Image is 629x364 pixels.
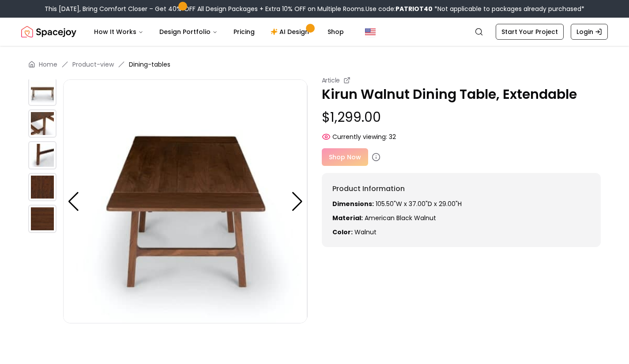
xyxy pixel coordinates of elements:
img: https://storage.googleapis.com/spacejoy-main/assets/6151b5c8ce5dad001c20924f/product_7_d09flo1dcao [28,141,56,169]
img: https://storage.googleapis.com/spacejoy-main/assets/6151b5c8ce5dad001c20924f/product_8_gke9db5gp72j [28,173,56,201]
img: https://storage.googleapis.com/spacejoy-main/assets/6151b5c8ce5dad001c20924f/product_4_h3jlc536pll [307,79,551,323]
img: https://storage.googleapis.com/spacejoy-main/assets/6151b5c8ce5dad001c20924f/product_5_25hlgh4mk2pg [28,78,56,106]
span: American Black Walnut [365,214,436,222]
nav: Main [87,23,351,41]
img: https://storage.googleapis.com/spacejoy-main/assets/6151b5c8ce5dad001c20924f/product_3_65kkco82kbb4 [63,79,307,323]
span: walnut [354,228,377,236]
div: This [DATE], Bring Comfort Closer – Get 40% OFF All Design Packages + Extra 10% OFF on Multiple R... [45,4,584,13]
small: Article [322,76,340,85]
span: Dining-tables [129,60,170,69]
span: *Not applicable to packages already purchased* [433,4,584,13]
b: PATRIOT40 [395,4,433,13]
strong: Dimensions: [332,199,374,208]
a: Product-view [72,60,114,69]
img: https://storage.googleapis.com/spacejoy-main/assets/6151b5c8ce5dad001c20924f/product_6_pjdl8jdpi81 [28,109,56,138]
strong: Material: [332,214,363,222]
a: Home [39,60,57,69]
strong: Color: [332,228,353,236]
button: Design Portfolio [152,23,225,41]
span: 32 [389,132,396,141]
span: Use code: [365,4,433,13]
img: https://storage.googleapis.com/spacejoy-main/assets/6151b5c8ce5dad001c20924f/product_9_jk3l2bnic9nd [28,205,56,233]
a: Pricing [226,23,262,41]
a: Spacejoy [21,23,76,41]
h6: Product Information [332,184,591,194]
button: How It Works [87,23,151,41]
a: Shop [320,23,351,41]
nav: Global [21,18,608,46]
a: Login [571,24,608,40]
a: Start Your Project [496,24,564,40]
img: Spacejoy Logo [21,23,76,41]
p: $1,299.00 [322,109,601,125]
nav: breadcrumb [28,60,601,69]
p: 105.50"W x 37.00"D x 29.00"H [332,199,591,208]
a: AI Design [264,23,319,41]
p: Kirun Walnut Dining Table, Extendable [322,86,601,102]
img: United States [365,26,376,37]
span: Currently viewing: [332,132,387,141]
